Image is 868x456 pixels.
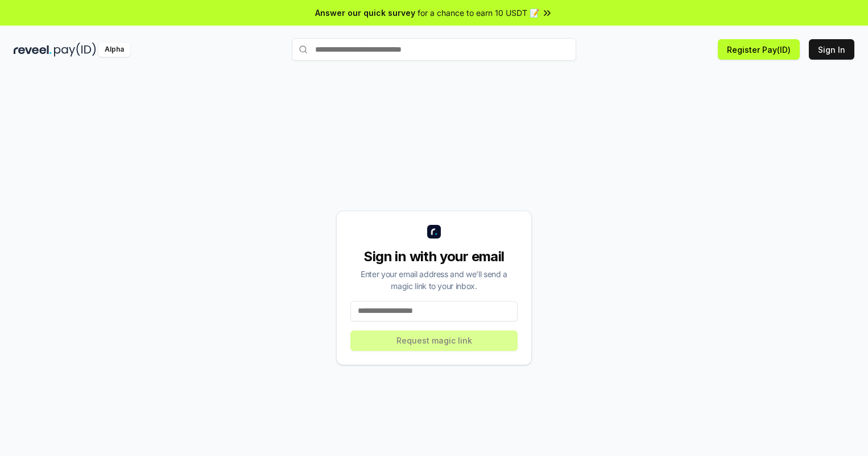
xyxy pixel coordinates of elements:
div: Enter your email address and we’ll send a magic link to your inbox. [350,268,518,292]
img: logo_small [427,225,441,239]
button: Sign In [809,39,854,60]
img: reveel_dark [14,43,52,57]
div: Sign in with your email [350,248,518,266]
div: Alpha [98,43,130,57]
button: Register Pay(ID) [718,39,800,60]
img: pay_id [54,43,96,57]
span: Answer our quick survey [315,7,415,19]
span: for a chance to earn 10 USDT 📝 [418,7,539,19]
